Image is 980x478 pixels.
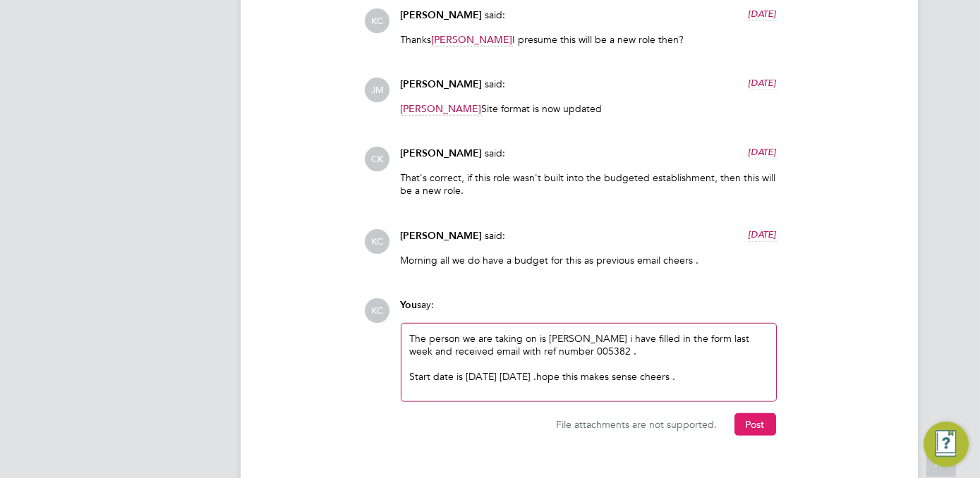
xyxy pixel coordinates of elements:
[401,78,483,90] span: [PERSON_NAME]
[365,147,390,171] span: CK
[485,229,506,242] span: said:
[410,332,768,393] div: The person we are taking on is [PERSON_NAME] i have filled in the form last week and received ema...
[401,171,777,197] p: That's correct, if this role wasn't built into the budgeted establishment, then this will be a ne...
[749,8,777,20] span: [DATE]
[749,228,777,240] span: [DATE]
[401,33,777,46] p: Thanks I presume this will be a new role then?
[485,8,506,21] span: said:
[401,102,482,116] span: [PERSON_NAME]
[365,298,390,323] span: KC
[410,370,768,383] div: Start date is [DATE] [DATE] .hope this makes sense cheers .
[401,254,777,266] p: Morning all we do have a budget for this as previous email cheers .
[734,413,776,436] button: Post
[485,78,506,90] span: said:
[557,418,718,431] span: File attachments are not supported.
[365,229,390,254] span: KC
[401,102,777,115] p: Site format is now updated
[749,146,777,158] span: [DATE]
[432,33,513,47] span: [PERSON_NAME]
[401,9,483,21] span: [PERSON_NAME]
[365,78,390,102] span: JM
[401,299,418,311] span: You
[401,147,483,159] span: [PERSON_NAME]
[401,230,483,242] span: [PERSON_NAME]
[749,77,777,89] span: [DATE]
[365,8,390,33] span: KC
[924,422,969,467] button: Engage Resource Center
[401,298,777,323] div: say:
[485,147,506,159] span: said:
